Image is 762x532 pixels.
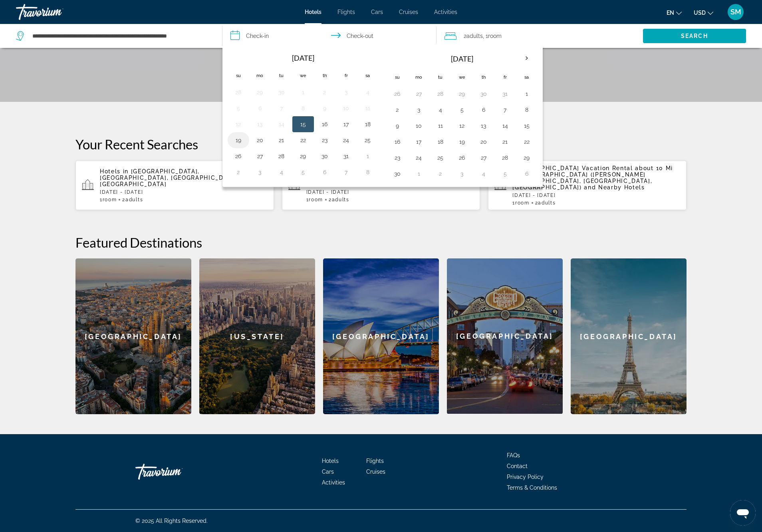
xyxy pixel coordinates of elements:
[75,136,687,152] p: Your Recent Searches
[571,258,687,414] div: [GEOGRAPHIC_DATA]
[103,197,117,202] span: Room
[477,168,490,179] button: Day 4
[520,136,533,147] button: Day 22
[520,104,533,115] button: Day 8
[371,9,383,15] a: Cars
[249,49,357,67] th: [DATE]
[456,88,468,99] button: Day 29
[306,197,323,202] span: 1
[667,7,682,18] button: Change language
[477,136,490,147] button: Day 20
[275,103,288,114] button: Day 7
[318,87,331,98] button: Day 2
[366,468,385,475] a: Cruises
[507,463,528,469] a: Contact
[361,103,374,114] button: Day 11
[337,9,355,15] span: Flights
[322,458,339,464] a: Hotels
[391,168,404,179] button: Day 30
[232,167,245,178] button: Day 2
[199,258,315,414] a: New York[US_STATE]
[391,88,404,99] button: Day 26
[232,135,245,146] button: Day 19
[413,120,425,131] button: Day 10
[413,88,425,99] button: Day 27
[456,168,468,179] button: Day 3
[434,9,457,15] a: Activities
[507,484,557,491] a: Terms & Conditions
[135,460,215,484] a: Go Home
[434,120,447,131] button: Day 11
[447,258,563,414] div: [GEOGRAPHIC_DATA]
[434,136,447,147] button: Day 18
[228,49,379,180] table: Left calendar grid
[584,184,645,191] span: and Nearby Hotels
[516,49,538,67] button: Next month
[434,168,447,179] button: Day 2
[507,452,520,459] a: FAQs
[466,33,483,39] span: Adults
[538,200,556,206] span: Adults
[75,160,274,210] button: Hotels in [GEOGRAPHIC_DATA], [GEOGRAPHIC_DATA], [GEOGRAPHIC_DATA], [GEOGRAPHIC_DATA][DATE] - [DAT...
[413,136,425,147] button: Day 17
[464,30,483,42] span: 2
[323,258,439,414] a: Sydney[GEOGRAPHIC_DATA]
[32,30,210,42] input: Search hotel destination
[275,119,288,130] button: Day 14
[306,189,474,195] p: [DATE] - [DATE]
[125,197,143,202] span: Adults
[488,33,502,39] span: Room
[434,104,447,115] button: Day 4
[499,136,512,147] button: Day 21
[275,87,288,98] button: Day 30
[643,29,746,43] button: Search
[361,119,374,130] button: Day 18
[322,468,334,475] span: Cars
[730,8,741,16] span: SM
[297,151,310,162] button: Day 29
[366,458,384,464] a: Flights
[297,167,310,178] button: Day 5
[456,104,468,115] button: Day 5
[232,87,245,98] button: Day 28
[232,103,245,114] button: Day 5
[199,258,315,414] div: [US_STATE]
[75,258,191,414] a: Barcelona[GEOGRAPHIC_DATA]
[318,103,331,114] button: Day 9
[75,258,191,414] div: [GEOGRAPHIC_DATA]
[275,135,288,146] button: Day 21
[254,87,266,98] button: Day 29
[694,10,706,16] span: USD
[318,151,331,162] button: Day 30
[318,167,331,178] button: Day 6
[332,197,349,202] span: Adults
[318,135,331,146] button: Day 23
[408,49,516,68] th: [DATE]
[667,10,674,16] span: en
[387,49,538,182] table: Right calendar grid
[297,119,310,130] button: Day 15
[520,120,533,131] button: Day 15
[305,9,321,15] span: Hotels
[499,168,512,179] button: Day 5
[499,120,512,131] button: Day 14
[507,474,544,480] a: Privacy Policy
[361,135,374,146] button: Day 25
[391,120,404,131] button: Day 9
[361,87,374,98] button: Day 4
[456,136,468,147] button: Day 19
[329,197,349,202] span: 2
[322,479,345,486] a: Activities
[100,189,268,195] p: [DATE] - [DATE]
[254,151,266,162] button: Day 27
[340,87,353,98] button: Day 3
[391,136,404,147] button: Day 16
[477,152,490,163] button: Day 27
[681,33,708,39] span: Search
